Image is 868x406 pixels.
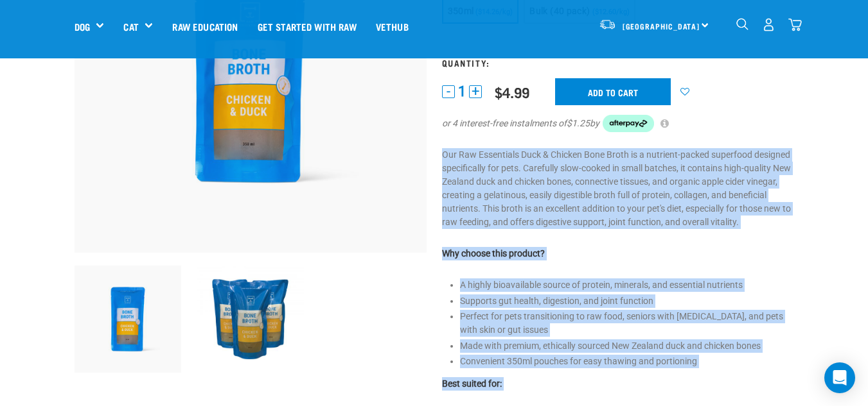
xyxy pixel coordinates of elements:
[460,310,794,337] li: Perfect for pets transitioning to raw food, seniors with [MEDICAL_DATA], and pets with skin or gu...
[460,294,794,308] li: Supports gut health, digestion, and joint function
[567,117,590,130] span: $1.25
[442,248,545,258] strong: Why choose this product?
[762,18,775,31] img: user.png
[460,355,794,368] li: Convenient 350ml pouches for easy thawing and portioning
[123,19,138,34] a: Cat
[458,85,466,98] span: 1
[824,362,855,393] div: Open Intercom Messenger
[599,19,616,30] img: van-moving.png
[736,18,748,30] img: home-icon-1@2x.png
[555,78,671,105] input: Add to cart
[366,1,418,52] a: Vethub
[442,148,794,229] p: Our Raw Essentials Duck & Chicken Bone Broth is a nutrient-packed superfood designed specifically...
[603,115,654,133] img: Afterpay
[442,85,455,98] button: -
[75,19,90,34] a: Dog
[460,278,794,292] li: A highly bioavailable source of protein, minerals, and essential nutrients
[788,18,802,31] img: home-icon@2x.png
[442,58,794,67] h3: Quantity:
[442,378,502,389] strong: Best suited for:
[442,115,794,133] div: or 4 interest-free instalments of by
[75,266,182,373] img: RE Product Shoot 2023 Nov8793 1
[469,85,482,98] button: +
[460,339,794,353] li: Made with premium, ethically sourced New Zealand duck and chicken bones
[197,266,304,373] img: CD Broth
[248,1,366,52] a: Get started with Raw
[623,24,700,28] span: [GEOGRAPHIC_DATA]
[163,1,247,52] a: Raw Education
[495,84,529,100] div: $4.99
